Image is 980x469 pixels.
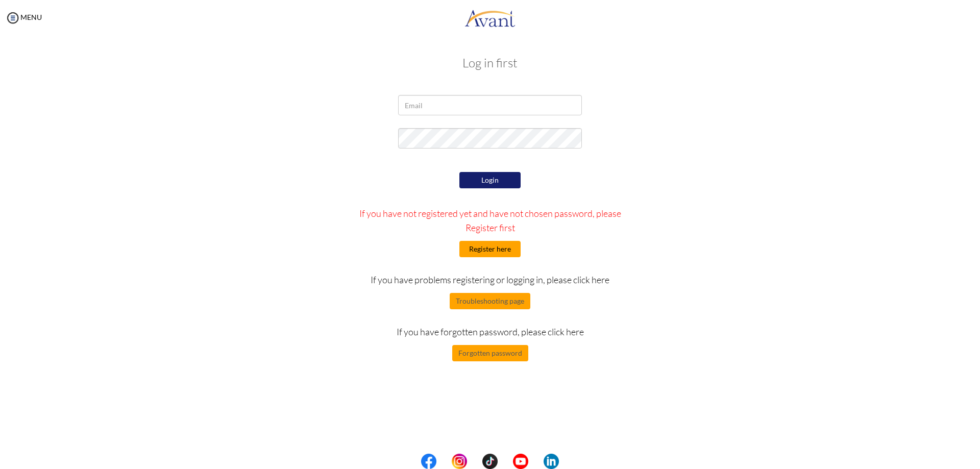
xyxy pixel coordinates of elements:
[452,345,528,361] button: Forgotten password
[544,454,559,469] img: li.png
[349,206,632,235] p: If you have not registered yet and have not chosen password, please Register first
[450,293,530,309] button: Troubleshooting page
[349,325,632,339] p: If you have forgotten password, please click here
[467,454,482,469] img: blank.png
[349,273,632,287] p: If you have problems registering or logging in, please click here
[452,454,467,469] img: in.png
[421,454,436,469] img: fb.png
[436,454,452,469] img: blank.png
[464,3,516,33] img: logo.png
[482,454,498,469] img: tt.png
[513,454,528,469] img: yt.png
[459,241,521,257] button: Register here
[5,10,20,26] img: icon-menu.png
[498,454,513,469] img: blank.png
[5,13,42,21] a: MENU
[199,56,781,69] h3: Log in first
[528,454,544,469] img: blank.png
[459,172,521,188] button: Login
[398,95,582,115] input: Email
